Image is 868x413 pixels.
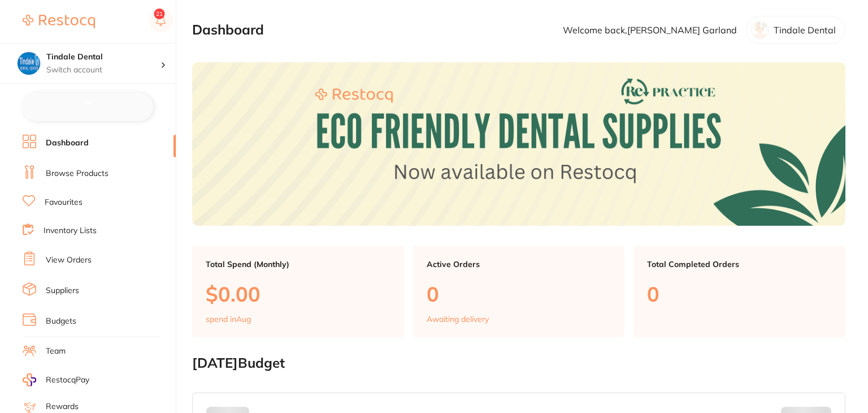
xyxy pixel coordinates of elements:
[647,260,832,269] p: Total Completed Orders
[44,225,97,236] a: Inventory Lists
[46,316,76,327] a: Budgets
[46,255,92,266] a: View Orders
[46,51,160,63] h4: Tindale Dental
[45,197,83,208] a: Favourites
[46,285,79,296] a: Suppliers
[46,137,89,149] a: Dashboard
[18,52,40,75] img: Tindale Dental
[192,22,264,38] h2: Dashboard
[46,375,89,386] span: RestocqPay
[774,25,836,35] p: Tindale Dental
[46,401,79,412] a: Rewards
[206,315,251,324] p: spend in Aug
[23,373,36,386] img: RestocqPay
[206,282,390,306] p: $0.00
[46,346,66,357] a: Team
[192,355,845,371] h2: [DATE] Budget
[427,315,489,324] p: Awaiting delivery
[46,64,160,76] p: Switch account
[23,15,95,28] img: Restocq Logo
[46,168,108,179] a: Browse Products
[23,373,89,386] a: RestocqPay
[647,282,832,306] p: 0
[633,246,845,338] a: Total Completed Orders0
[206,260,390,269] p: Total Spend (Monthly)
[413,246,625,338] a: Active Orders0Awaiting delivery
[23,8,95,35] a: Restocq Logo
[427,282,611,306] p: 0
[192,62,845,226] img: Dashboard
[427,260,611,269] p: Active Orders
[563,25,737,35] p: Welcome back, [PERSON_NAME] Garland
[192,246,404,338] a: Total Spend (Monthly)$0.00spend inAug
